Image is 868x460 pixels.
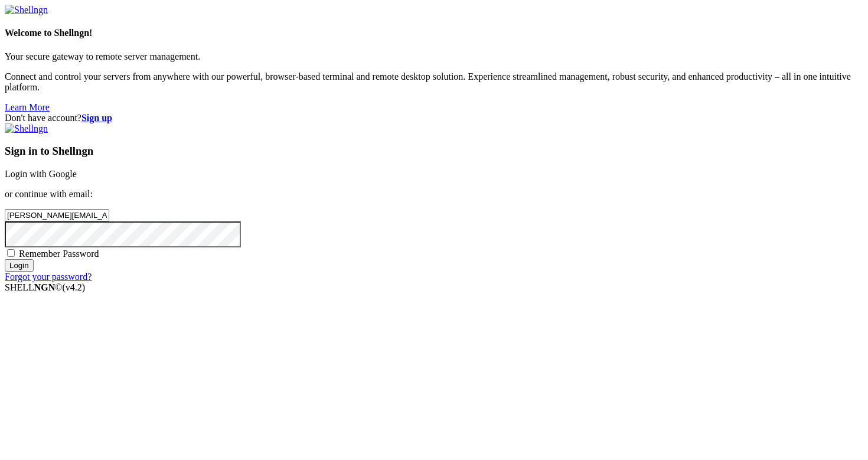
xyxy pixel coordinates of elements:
[5,5,48,15] img: Shellngn
[5,145,863,158] h3: Sign in to Shellngn
[5,259,34,272] input: Login
[5,123,48,134] img: Shellngn
[5,28,863,38] h4: Welcome to Shellngn!
[7,249,15,257] input: Remember Password
[5,209,109,221] input: Email address
[81,113,112,123] a: Sign up
[34,282,56,292] b: NGN
[63,282,86,292] span: 4.2.0
[5,51,863,62] p: Your secure gateway to remote server management.
[5,169,77,179] a: Login with Google
[19,249,99,259] span: Remember Password
[5,113,863,123] div: Don't have account?
[5,71,863,93] p: Connect and control your servers from anywhere with our powerful, browser-based terminal and remo...
[5,282,85,292] span: SHELL ©
[5,189,863,200] p: or continue with email:
[5,102,50,112] a: Learn More
[5,272,92,282] a: Forgot your password?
